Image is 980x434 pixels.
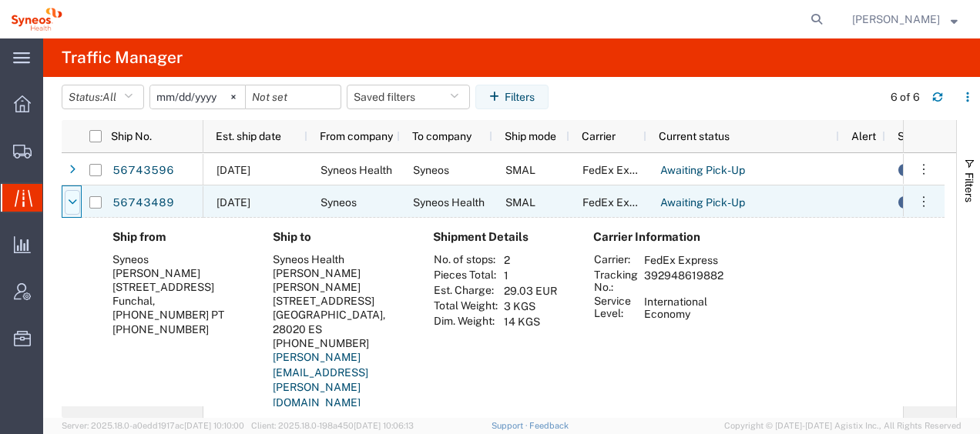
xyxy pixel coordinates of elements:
[216,164,250,176] span: 09/08/2025
[498,299,562,314] td: 3 KGS
[62,38,183,77] h4: Traffic Manager
[354,421,414,430] span: [DATE] 10:06:13
[582,164,656,176] span: FedEx Express
[273,351,368,409] a: [PERSON_NAME][EMAIL_ADDRESS][PERSON_NAME][DOMAIN_NAME]
[112,230,248,244] h4: Ship from
[505,130,556,142] span: Ship mode
[851,130,876,142] span: Alert
[246,85,341,108] input: Not set
[582,130,616,142] span: Carrier
[184,421,244,430] span: [DATE] 10:10:00
[659,159,746,183] a: Awaiting Pick-Up
[724,419,962,432] span: Copyright © [DATE]-[DATE] Agistix Inc., All Rights Reserved
[216,130,281,142] span: Est. ship date
[111,130,152,142] span: Ship No.
[505,196,535,209] span: SMAL
[475,85,549,109] button: Filters
[320,130,393,142] span: From company
[321,164,392,176] span: Syneos Health
[639,268,729,294] td: 392948619882
[251,421,414,430] span: Client: 2025.18.0-198a450
[529,421,569,430] a: Feedback
[898,130,930,142] span: Status
[433,314,498,329] th: Dim. Weight:
[413,164,449,176] span: Syneos
[639,294,729,322] td: International Economy
[273,266,408,280] div: [PERSON_NAME]
[963,172,975,202] span: Filters
[498,268,562,283] td: 1
[412,130,472,142] span: To company
[112,159,175,183] a: 56743596
[112,322,248,336] div: [PHONE_NUMBER]
[150,85,245,108] input: Not set
[498,252,562,268] td: 2
[413,196,485,209] span: Syneos Health
[851,10,958,28] button: [PERSON_NAME]
[433,230,569,244] h4: Shipment Details
[216,196,250,209] span: 09/09/2025
[852,11,940,28] span: Igor Lopez Campayo
[593,252,639,268] th: Carrier:
[112,266,248,280] div: [PERSON_NAME]
[582,196,656,209] span: FedEx Express
[498,283,562,299] td: 29.03 EUR
[273,230,408,244] h4: Ship to
[593,230,717,244] h4: Carrier Information
[593,294,639,322] th: Service Level:
[433,283,498,299] th: Est. Charge:
[433,299,498,314] th: Total Weight:
[273,308,408,336] div: [GEOGRAPHIC_DATA], 28020 ES
[505,164,535,176] span: SMAL
[659,130,730,142] span: Current status
[112,294,248,322] div: Funchal, [PHONE_NUMBER] PT
[11,8,62,31] img: logo
[639,252,729,268] td: FedEx Express
[112,252,248,266] div: Syneos
[593,268,639,294] th: Tracking No.:
[498,314,562,329] td: 14 KGS
[112,280,248,294] div: [STREET_ADDRESS]
[347,85,470,109] button: Saved filters
[492,421,530,430] a: Support
[62,421,244,430] span: Server: 2025.18.0-a0edd1917ac
[321,196,357,209] span: Syneos
[433,252,498,268] th: No. of stops:
[102,91,116,103] span: All
[273,280,408,308] div: [PERSON_NAME][STREET_ADDRESS]
[433,268,498,283] th: Pieces Total:
[659,191,746,215] a: Awaiting Pick-Up
[62,85,144,109] button: Status:All
[891,89,920,105] div: 6 of 6
[112,191,175,215] a: 56743489
[273,252,408,266] div: Syneos Health
[273,336,408,350] div: [PHONE_NUMBER]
